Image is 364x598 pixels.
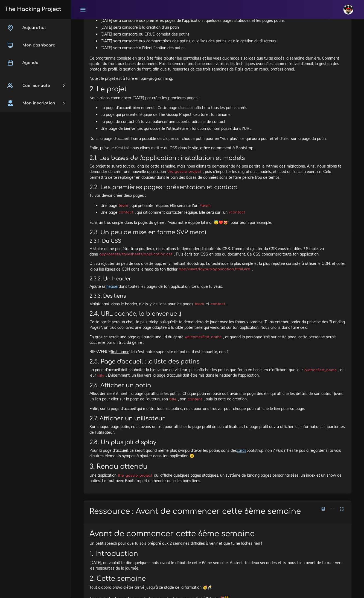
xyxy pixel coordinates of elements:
p: Ce projet te suivra tout au long de cette semaine, mais nous allons te demander de ne pas perdre ... [89,163,346,180]
u: first_name [111,349,129,354]
span: Agenda [22,61,38,65]
h2: 1. Introduction [89,550,346,558]
p: Enfin, sur la page d'accueil qui montre tous les potins, nous pourrons trouver pour chaque potin ... [89,406,346,412]
code: content [186,397,204,402]
code: team [193,301,206,307]
span: Aujourd'hui [22,26,46,30]
p: Ce programme consiste en gros à te faire ajouter les controllers et les vues aux models solides q... [89,55,346,72]
p: La page d'accueil doit souhaiter la bienvenue au visiteur, puis afficher les potins que l'on a en... [89,367,346,379]
li: La page d'accueil, bien entendu. Cette page d'accueil affichera tous les potins créés [100,104,346,111]
code: contact [117,210,135,215]
li: Une page , qui dit comment contacter l'équipe. Elle sera sur l'uri [100,209,346,216]
h4: 2.3.3. Des liens [89,293,346,299]
h3: 2.8. Un plus joli display [89,439,346,446]
p: Sur chaque page potin, nous avons un lien pour afficher la page profil de son utilisateur. La pag... [89,424,346,435]
code: app/views/layout/application.html.erb [177,267,252,272]
h1: Ressource : Avant de commencer cette 6ème semaine [89,507,346,517]
p: Cette partie sera un chouilla plus tricky, puisqu'elle te demandera de jouer avec les fameux para... [89,319,346,330]
h3: 2.2. Les premières pages : présentation et contact [89,184,346,191]
li: [DATE] sera consacré au CRUD complet des potins [100,31,346,38]
p: Une application qui affiche quelques pages statiques, un système de landing pages personnalisées,... [89,473,346,484]
p: On va rajouter un peu de css à cette app, en y mettant Bootstrap. La technique la plus simple et ... [89,261,346,272]
h4: 2.3.2. Un header [89,276,346,282]
img: avatar [343,5,353,14]
p: Ajoute un dans toutes les pages de ton application. Celui que tu veux. [89,284,346,289]
p: Enfin, puisque c'est toi, nous allons mettre du CSS dans le site, grâce notamment à Bootstrap. [89,145,346,151]
p: Tu vas devoir créer deux pages : [89,193,346,198]
li: Une page , qui présente l'équipe. Elle sera sur l'uri [100,202,346,209]
code: contact [209,301,227,307]
code: the_gossip_project [117,473,154,479]
h4: 2.3.1. Du CSS [89,238,346,244]
code: team [117,203,130,209]
p: Dans la page d'accueil, il sera possible de cliquer sur chaque potin pour en "Voir plus", ce qui ... [89,136,346,141]
p: Histoire de ne pas être trop pouilleux, nous allons te demander d'ajouter du CSS. Comment ajouter... [89,246,346,257]
p: Note : le projet est à faire en pair-programming. [89,76,346,81]
h3: 2.3. Un peu de mise en forme SVP merci [89,229,346,236]
code: title [96,373,106,379]
li: [DATE] sera consacré aux premières pages de l'application : quelques pages statiques et les pages... [100,17,346,24]
p: [DATE], on voulait te dire quelques mots avant le début de cette 6ème semaine. Assieds-toi deux s... [89,560,346,571]
a: cards [237,448,246,453]
p: BIENVENUE ! Ici c'est notre super site de potins, il est chouette, non ? [89,349,346,354]
p: Maintenant, dans le header, mets-y les liens pour les pages et . [89,301,346,307]
h2: 2. Le projet [89,85,346,93]
p: Pour la page d'accueil, ce serait quand même plus sympa d'avoir les potins dans des bootstrap, no... [89,448,346,459]
h3: 2.4. URL cachée, la bienvenue ;) [89,310,346,317]
code: welcome/first_name [184,335,223,340]
code: the-gossip-project [166,169,203,175]
code: app/assets/stylesheets/application.css [98,252,174,257]
li: La page qui présente l'équipe de The Gossip Project, aka toi et ton binome [100,111,346,118]
code: /contact [228,210,247,215]
h3: 2.1. Les bases de l'application : installation et models [89,155,346,162]
code: author.first_name [303,368,338,373]
li: [DATE] sera consacré à la création d'un potin [100,24,346,31]
p: Allez, dernier élément : la page qui affiche les potins. Chaque potin en base doit avoir une page... [89,391,346,402]
span: Mon inscription [22,101,55,105]
p: Un petit speech pour que tu sois préparé aux 2 semaines difficiles à venir et que tu ne lâches ri... [89,541,346,546]
span: Mon dashboard [22,43,56,47]
p: En gros ce serait une page qui aurait une url du genre , et quand la personne irait sur cette pag... [89,334,346,345]
h2: 3. Rendu attendu [89,463,346,471]
li: La page de contact où tu vas balancer une superbe adresse de contact [100,118,346,125]
h2: 2. Cette semaine [89,575,346,583]
h1: Avant de commencer cette 6ème semaine [89,530,346,539]
p: Écris un truc simple dans la page, du genre : "voici notre équipe lol mdr 😇❤️😻" pour team par exe... [89,220,346,225]
h3: 2.6. Afficher un potin [89,382,346,389]
span: Communauté [22,84,50,88]
code: /team [198,203,212,209]
h3: The Hacking Project [3,6,61,12]
h3: 2.5. Page d'accueil : la liste des potins [89,359,346,365]
code: title [168,397,178,402]
p: Nous allons commencer [DATE] par créer les premières pages : [89,95,346,101]
li: Une page de bienvenue, qui accueille l'utilisateur en fonction du nom passé dans l'URL [100,125,346,132]
li: [DATE] sera consacré à l'identification des potins [100,45,346,51]
a: header [106,284,119,289]
h3: 2.7. Afficher un utilisateur [89,415,346,422]
li: [DATE] sera consacré aux commentaires des potins, aux likes des potins, et à la gestion d'utilisa... [100,38,346,45]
